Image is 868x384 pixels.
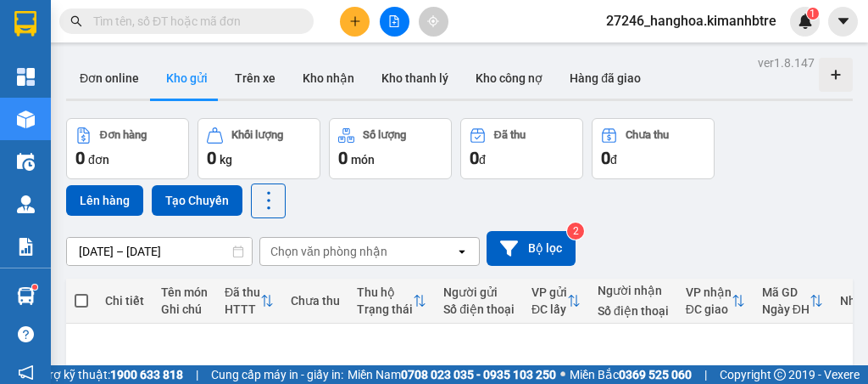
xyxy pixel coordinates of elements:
div: Số lượng [363,129,406,141]
button: Lên hàng [66,185,143,216]
div: Thu hộ [357,285,413,299]
button: Bộ lọc [487,231,576,266]
div: VP gửi [531,285,567,299]
button: aim [419,7,448,37]
input: Tìm tên, số ĐT hoặc mã đơn [93,12,293,31]
div: Đã thu [225,285,260,299]
button: plus [340,7,370,37]
sup: 2 [567,223,584,240]
img: warehouse-icon [17,287,35,305]
span: đơn [88,153,109,167]
div: Trạng thái [357,302,413,316]
span: kg [220,153,232,167]
th: Toggle SortBy [754,279,832,324]
div: Mã GD [762,285,810,299]
span: aim [427,15,439,27]
button: Chưa thu0đ [592,118,715,179]
button: Tạo Chuyến [152,185,242,216]
div: ĐC lấy [531,302,567,316]
div: 0348361551 [14,55,150,79]
span: copyright [774,369,786,381]
span: Hỗ trợ kỹ thuật: [27,365,183,384]
button: Kho nhận [289,58,368,99]
th: Toggle SortBy [216,279,282,324]
th: Toggle SortBy [523,279,589,324]
span: món [351,153,375,167]
span: SL [144,118,167,142]
strong: 1900 633 818 [110,368,183,381]
button: Đơn online [66,58,153,99]
div: ĐC giao [686,302,732,316]
button: Kho gửi [153,58,221,99]
button: Đã thu0đ [460,118,583,179]
div: Ngày ĐH [762,302,810,316]
div: Đơn hàng [100,129,147,141]
span: đ [610,153,617,167]
button: Kho thanh lý [368,58,462,99]
span: CR : [13,91,39,109]
button: Kho công nợ [462,58,556,99]
div: Sài Gòn [162,14,308,35]
button: file-add [380,7,409,37]
strong: 0369 525 060 [619,368,692,381]
span: 0 [207,148,216,168]
img: warehouse-icon [17,195,35,213]
div: 30.000 [13,89,153,110]
button: Trên xe [221,58,289,99]
img: warehouse-icon [17,110,35,128]
span: file-add [388,15,400,27]
div: HOÀNG TÂM [162,35,308,55]
div: Đã thu [494,129,526,141]
img: logo-vxr [14,11,36,37]
div: Tên món [161,285,208,299]
span: 1 [810,8,815,20]
div: CHỊ PHƯỢNG [14,35,150,55]
img: icon-new-feature [798,14,813,29]
span: plus [349,15,361,27]
button: Đơn hàng0đơn [66,118,189,179]
div: Chưa thu [626,129,669,141]
span: ⚪️ [560,371,565,378]
span: | [704,365,707,384]
span: Cung cấp máy in - giấy in: [211,365,343,384]
span: Miền Nam [348,365,556,384]
div: Ghi chú [161,302,208,316]
div: Chợ Lách [14,14,150,35]
div: Số điện thoại [598,304,669,318]
button: Hàng đã giao [556,58,654,99]
button: Khối lượng0kg [198,118,320,179]
span: Miền Bắc [570,365,692,384]
div: ver 1.8.147 [758,54,815,72]
span: search [70,15,82,27]
span: đ [479,153,486,167]
img: solution-icon [17,238,35,256]
button: Số lượng0món [329,118,452,179]
img: dashboard-icon [17,68,35,86]
div: HTTT [225,302,260,316]
sup: 1 [807,8,819,20]
div: Tên hàng: GIỎ ( : 1 ) [14,120,308,141]
th: Toggle SortBy [677,279,754,324]
div: Người gửi [443,285,515,299]
th: Toggle SortBy [348,279,435,324]
div: VP nhận [686,285,732,299]
div: Chi tiết [105,294,144,308]
button: caret-down [828,7,858,37]
span: 0 [601,148,610,168]
strong: 0708 023 035 - 0935 103 250 [401,368,556,381]
span: 0 [338,148,348,168]
div: 0868060358 [162,55,308,79]
span: | [196,365,198,384]
span: Nhận: [162,16,203,34]
span: question-circle [18,326,34,342]
div: Số điện thoại [443,302,515,316]
div: Chọn văn phòng nhận [270,243,387,260]
div: Tạo kho hàng mới [819,58,853,92]
span: caret-down [836,14,851,29]
div: Người nhận [598,284,669,297]
img: warehouse-icon [17,153,35,171]
span: 0 [75,148,85,168]
span: notification [18,364,34,381]
div: Khối lượng [231,129,283,141]
span: Gửi: [14,16,41,34]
